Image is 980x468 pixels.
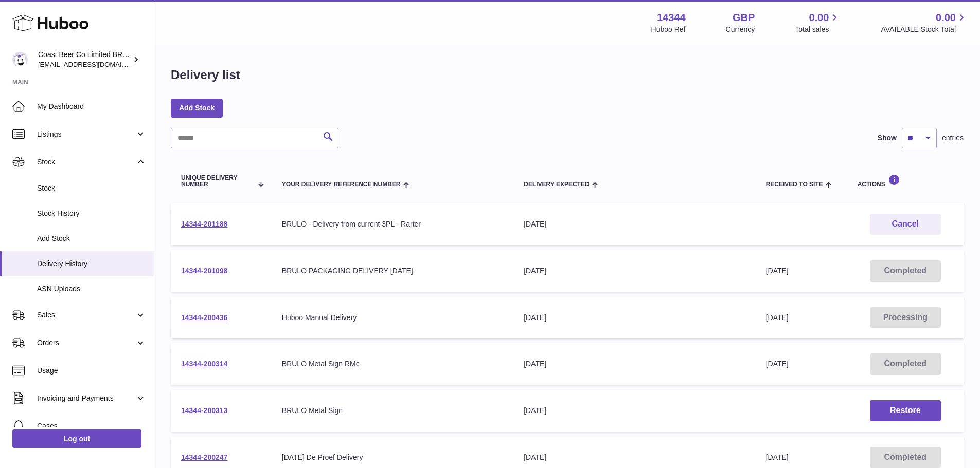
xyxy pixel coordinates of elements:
[524,181,589,188] span: Delivery Expected
[282,359,503,369] div: BRULO Metal Sign RMc
[942,133,964,143] span: entries
[524,266,745,276] div: [DATE]
[733,11,755,25] strong: GBP
[12,52,28,67] img: internalAdmin-14344@internal.huboo.com
[524,313,745,323] div: [DATE]
[282,181,401,188] span: Your Delivery Reference Number
[181,220,227,228] a: 14344-201188
[181,406,227,415] a: 14344-200313
[37,259,146,269] span: Delivery History
[282,219,503,229] div: BRULO - Delivery from current 3PL - Rarter
[38,50,131,69] div: Coast Beer Co Limited BRULO
[282,313,503,323] div: Huboo Manual Delivery
[171,99,223,117] a: Add Stock
[181,313,227,322] a: 14344-200436
[524,453,745,462] div: [DATE]
[37,157,135,167] span: Stock
[524,219,745,229] div: [DATE]
[37,284,146,294] span: ASN Uploads
[878,133,897,143] label: Show
[936,11,956,25] span: 0.00
[37,338,135,348] span: Orders
[282,453,503,462] div: [DATE] De Proef Delivery
[181,453,227,461] a: 14344-200247
[37,209,146,218] span: Stock History
[858,174,953,188] div: Actions
[37,234,146,244] span: Add Stock
[37,394,135,403] span: Invoicing and Payments
[870,214,941,235] button: Cancel
[37,421,146,431] span: Cases
[37,183,146,193] span: Stock
[37,310,135,320] span: Sales
[766,181,823,188] span: Received to Site
[524,359,745,369] div: [DATE]
[726,25,755,34] div: Currency
[870,400,941,421] button: Restore
[881,25,968,34] span: AVAILABLE Stock Total
[651,25,686,34] div: Huboo Ref
[766,360,789,368] span: [DATE]
[881,11,968,34] a: 0.00 AVAILABLE Stock Total
[282,266,503,276] div: BRULO PACKAGING DELIVERY [DATE]
[809,11,829,25] span: 0.00
[37,366,146,376] span: Usage
[524,406,745,416] div: [DATE]
[766,453,789,461] span: [DATE]
[12,429,141,448] a: Log out
[181,175,252,188] span: Unique Delivery Number
[181,267,227,275] a: 14344-201098
[795,11,841,34] a: 0.00 Total sales
[171,67,240,83] h1: Delivery list
[37,129,135,139] span: Listings
[795,25,841,34] span: Total sales
[38,60,151,68] span: [EMAIL_ADDRESS][DOMAIN_NAME]
[766,267,789,275] span: [DATE]
[37,102,146,111] span: My Dashboard
[766,313,789,322] span: [DATE]
[181,360,227,368] a: 14344-200314
[657,11,686,25] strong: 14344
[282,406,503,416] div: BRULO Metal Sign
